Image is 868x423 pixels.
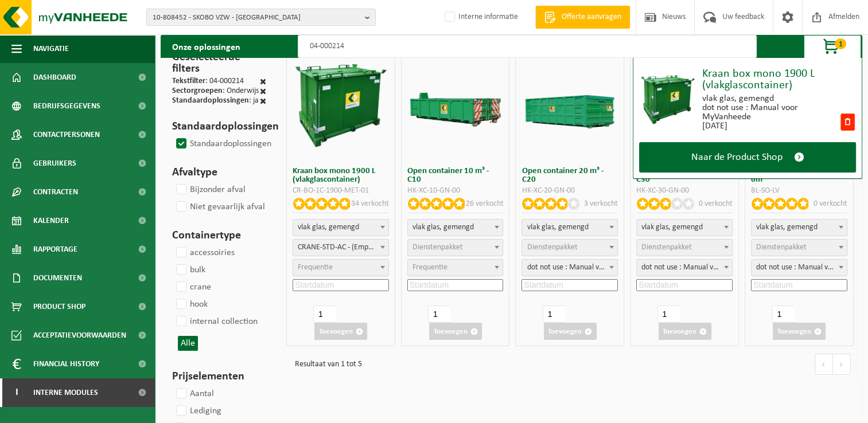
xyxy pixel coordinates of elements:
[412,263,447,272] span: Frequentie
[407,279,504,291] input: Startdatum
[292,55,390,152] img: CR-BO-1C-1900-MET-01
[33,378,98,407] span: Interne modules
[172,227,266,244] h3: Containertype
[691,151,783,163] span: Naar de Product Shop
[293,279,389,291] input: Startdatum
[751,279,847,291] input: Startdatum
[33,235,77,264] span: Rapportage
[172,87,223,95] span: Sectorgroepen
[293,167,389,184] h3: Kraan box mono 1900 L (vlakglascontainer)
[293,187,389,195] div: CR-BO-1C-1900-MET-01
[412,243,463,252] span: Dienstenpakket
[33,321,126,350] span: Acceptatievoorwaarden
[636,219,733,236] span: vlak glas, gemengd
[174,402,221,420] label: Lediging
[584,198,618,210] p: 3 verkocht
[639,70,696,127] img: CR-BO-1C-1900-MET-01
[636,259,733,276] span: dot not use : Manual voor MyVanheede
[174,181,246,198] label: Bijzonder afval
[804,35,861,58] button: 1
[408,220,503,236] span: vlak glas, gemengd
[521,167,618,184] h3: Open container 20 m³ - C20
[293,239,389,256] span: CRANE-STD-AC - (Empty/Collect+Trtmt)/SCOT (SP-M-000020)
[11,378,22,407] span: I
[172,49,266,77] h3: Geselecteerde filters
[835,38,846,49] span: 1
[535,6,630,29] a: Offerte aanvragen
[289,355,362,374] div: Resultaat van 1 tot 5
[465,198,503,210] p: 26 verkocht
[751,219,847,236] span: vlak glas, gemengd
[544,323,597,340] button: Toevoegen
[772,305,794,323] input: 1
[33,292,85,321] span: Product Shop
[527,243,577,252] span: Dienstenpakket
[521,259,618,276] span: dot not use : Manual voor MyVanheede
[293,220,388,236] span: vlak glas, gemengd
[172,118,266,135] h3: Standaardoplossingen
[641,243,692,252] span: Dienstenpakket
[146,9,376,26] button: 10-808452 - SKOBO VZW - [GEOGRAPHIC_DATA]
[702,103,839,122] div: dot not use : Manual voor MyVanheede
[293,240,388,256] span: CRANE-STD-AC - (Empty/Collect+Trtmt)/SCOT (SP-M-000020)
[172,164,266,181] h3: Afvaltype
[172,77,205,85] span: Tekstfilter
[172,87,259,97] div: : Onderwijs
[657,305,680,323] input: 1
[522,220,617,236] span: vlak glas, gemengd
[33,178,78,206] span: Contracten
[636,187,733,195] div: HK-XC-30-GN-00
[33,120,100,149] span: Contactpersonen
[637,220,732,236] span: vlak glas, gemengd
[174,279,211,296] label: crane
[174,198,265,216] label: Niet gevaarlijk afval
[33,350,99,378] span: Financial History
[521,279,618,291] input: Startdatum
[161,35,252,58] h2: Onze oplossingen
[33,149,76,178] span: Gebruikers
[298,35,757,58] input: Zoeken
[752,260,847,276] span: dot not use : Manual voor MyVanheede
[298,263,333,272] span: Frequentie
[33,92,100,120] span: Bedrijfsgegevens
[813,198,847,210] p: 0 verkocht
[153,9,360,26] span: 10-808452 - SKOBO VZW - [GEOGRAPHIC_DATA]
[751,259,847,276] span: dot not use : Manual voor MyVanheede
[33,264,82,292] span: Documenten
[33,206,69,235] span: Kalender
[174,261,205,279] label: bulk
[659,323,711,340] button: Toevoegen
[314,323,367,340] button: Toevoegen
[636,279,733,291] input: Startdatum
[178,336,198,351] button: Alle
[407,80,504,128] img: HK-XC-10-GN-00
[521,187,618,195] div: HK-XC-20-GN-00
[699,198,733,210] p: 0 verkocht
[543,305,565,323] input: 1
[637,260,732,276] span: dot not use : Manual voor MyVanheede
[172,77,244,87] div: : 04-000214
[773,323,826,340] button: Toevoegen
[442,9,518,26] label: Interne informatie
[172,96,249,105] span: Standaardoplossingen
[33,34,69,63] span: Navigatie
[172,368,266,385] h3: Prijselementen
[751,187,847,195] div: BL-SO-LV
[174,296,208,313] label: hook
[522,260,617,276] span: dot not use : Manual voor MyVanheede
[429,323,482,340] button: Toevoegen
[174,135,271,152] label: Standaardoplossingen
[702,94,839,103] div: vlak glas, gemengd
[174,313,258,330] label: internal collection
[521,80,618,128] img: HK-XC-20-GN-00
[702,68,856,91] div: Kraan box mono 1900 L (vlakglascontainer)
[313,305,336,323] input: 1
[172,97,259,107] div: : ja
[407,219,504,236] span: vlak glas, gemengd
[33,63,76,92] span: Dashboard
[702,122,839,131] div: [DATE]
[407,167,504,184] h3: Open container 10 m³ - C10
[752,220,847,236] span: vlak glas, gemengd
[428,305,450,323] input: 1
[407,187,504,195] div: HK-XC-10-GN-00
